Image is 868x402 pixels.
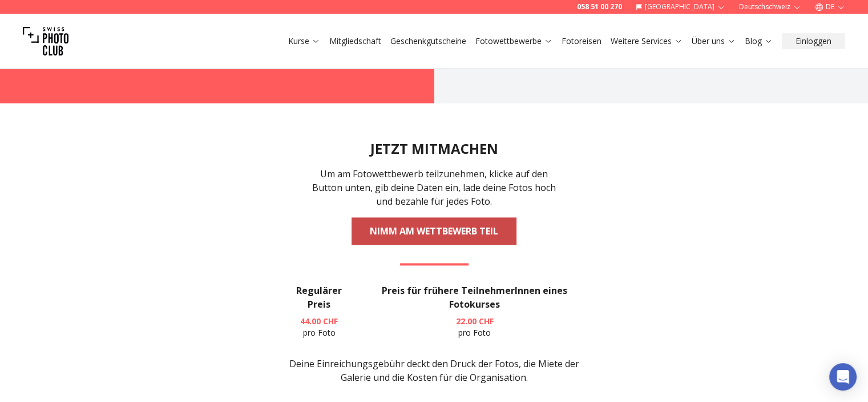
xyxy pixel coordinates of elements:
[329,35,381,47] a: Mitgliedschaft
[562,35,601,47] a: Fotoreisen
[577,2,622,11] a: 058 51 00 270
[284,33,325,49] button: Kurse
[455,316,493,327] b: 22.00 CHF
[782,33,845,49] button: Einloggen
[606,33,687,49] button: Weitere Services
[325,33,386,49] button: Mitgliedschaft
[829,363,857,391] div: Open Intercom Messenger
[323,316,338,327] span: CHF
[687,33,740,49] button: Über uns
[300,316,321,327] span: 44.00
[288,284,351,311] h3: Regulärer Preis
[288,316,351,339] p: pro Foto
[369,284,580,311] h3: Preis für frühere TeilnehmerInnen eines Fotokurses
[471,33,557,49] button: Fotowettbewerbe
[352,217,516,245] a: NIMM AM WETTBEWERB TEIL
[289,357,579,384] span: Deine Einreichungsgebühr deckt den Druck der Fotos, die Miete der Galerie und die Kosten für die ...
[288,35,320,47] a: Kurse
[386,33,471,49] button: Geschenkgutscheine
[692,35,736,47] a: Über uns
[370,140,498,158] h2: JETZT MITMACHEN
[611,35,683,47] a: Weitere Services
[475,35,552,47] a: Fotowettbewerbe
[557,33,606,49] button: Fotoreisen
[369,316,580,339] p: pro Foto
[23,18,68,64] img: Swiss photo club
[740,33,777,49] button: Blog
[745,35,773,47] a: Blog
[390,35,466,47] a: Geschenkgutscheine
[306,167,562,208] p: Um am Fotowettbewerb teilzunehmen, klicke auf den Button unten, gib deine Daten ein, lade deine F...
